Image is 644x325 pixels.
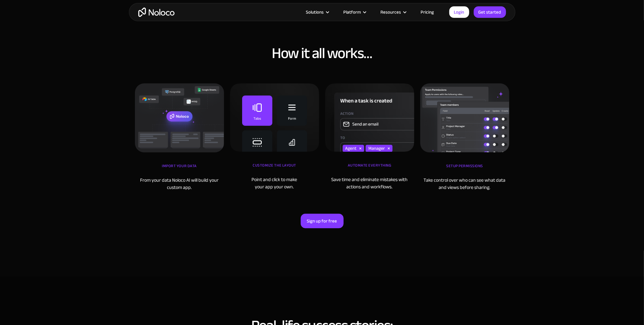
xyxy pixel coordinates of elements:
[325,161,414,176] div: Automate Everything
[230,176,319,190] div: Point and click to make your app your own.
[344,8,361,16] div: Platform
[299,8,336,16] div: Solutions
[413,8,442,16] a: Pricing
[306,8,324,16] div: Solutions
[135,46,509,61] h2: How it all works…
[474,6,506,18] a: Get started
[325,176,414,190] div: Save time and eliminate mistakes with actions and workflows.
[301,214,344,228] a: Sign up for free
[135,177,224,191] div: From your data Noloco AI will build your custom app.
[381,8,401,16] div: Resources
[138,8,175,17] a: home
[373,8,413,16] div: Resources
[336,8,373,16] div: Platform
[135,161,224,177] div: iMPORT YOUR DATA
[420,177,509,191] div: Take control over who can see what data and views before sharing.
[420,161,509,177] div: Setup Permissions
[449,6,469,18] a: Login
[230,161,319,176] div: Customize the layout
